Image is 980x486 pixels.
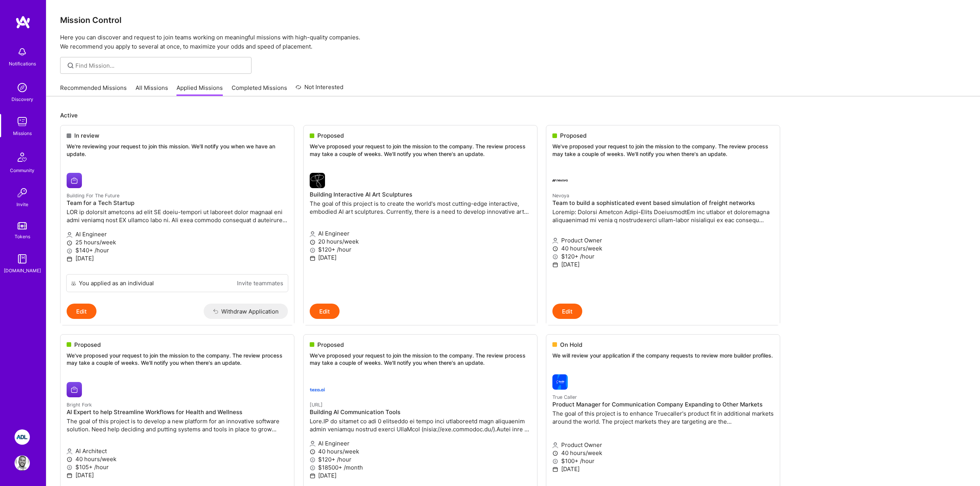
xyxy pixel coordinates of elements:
[310,191,531,198] h4: Building Interactive AI Art Sculptures
[552,352,774,359] p: We will review your application if the company requests to review more builder profiles.
[310,457,315,463] i: icon MoneyGray
[15,114,30,129] img: teamwork
[18,222,27,229] img: tokens
[552,246,558,252] i: icon Clock
[67,254,288,262] p: [DATE]
[310,352,531,367] p: We've proposed your request to join the mission to the company. The review process may take a cou...
[79,279,154,287] div: You applied as an individual
[552,262,558,268] i: icon Calendar
[67,409,288,416] h4: AI Expert to help Streamline Workflows for Health and Wellness
[317,132,344,140] span: Proposed
[552,410,774,426] p: The goal of this project is to enhance Truecaller's product fit in additional markets around the ...
[67,449,72,454] i: icon Applicant
[552,449,774,457] p: 40 hours/week
[67,352,288,367] p: We've proposed your request to join the mission to the company. The review process may take a cou...
[4,267,41,275] div: [DOMAIN_NAME]
[74,341,101,349] span: Proposed
[310,402,323,408] small: [URL]
[310,409,531,416] h4: Building AI Communication Tools
[552,252,774,260] p: $120+ /hour
[310,231,315,237] i: icon Applicant
[9,60,36,68] div: Notifications
[136,84,168,96] a: All Missions
[67,447,288,455] p: AI Architect
[552,254,558,260] i: icon MoneyGray
[310,417,531,433] p: Lore.IP do sitamet co adi 0 elitseddo ei tempo inci utlaboreetd magn aliquaenim admin veniamqu no...
[67,455,288,463] p: 40 hours/week
[176,84,223,96] a: Applied Missions
[13,148,31,166] img: Community
[552,260,774,268] p: [DATE]
[552,244,774,252] p: 40 hours/week
[552,394,577,400] small: True Caller
[310,465,315,471] i: icon MoneyGray
[552,208,774,224] p: Loremip: Dolorsi Ametcon Adipi-Elits DoeiusmodtEm inc utlabor et doloremagna aliquaenimad mi veni...
[67,208,288,224] p: LOR ip dolorsit ametcons ad elit SE doeiu-tempori ut laboreet dolor magnaal eni admi veniamq nost...
[552,200,774,206] h4: Team to build a sophisticated event based simulation of freight networks
[67,417,288,433] p: The goal of this project is to develop a new platform for an innovative software solution. Need h...
[310,245,531,254] p: $120+ /hour
[60,15,966,25] h3: Mission Control
[67,471,288,479] p: [DATE]
[13,129,32,137] div: Missions
[310,473,315,479] i: icon Calendar
[310,471,531,479] p: [DATE]
[552,238,558,244] i: icon Applicant
[304,167,537,304] a: company logoBuilding Interactive AI Art SculpturesThe goal of this project is to create the world...
[67,457,72,462] i: icon Clock
[310,449,315,455] i: icon Clock
[67,256,72,262] i: icon Calendar
[15,80,30,95] img: discovery
[67,143,288,158] p: We're reviewing your request to join this mission. We'll notify you when we have an update.
[67,246,288,254] p: $140+ /hour
[552,401,774,408] h4: Product Manager for Communication Company Expanding to Other Markets
[67,473,72,478] i: icon Calendar
[552,374,568,390] img: True Caller company logo
[16,200,28,208] div: Invite
[552,466,558,472] i: icon Calendar
[310,463,531,471] p: $18500+ /month
[60,33,966,51] p: Here you can discover and request to join teams working on meaningful missions with high-quality ...
[67,248,72,254] i: icon MoneyGray
[310,239,315,245] i: icon Clock
[552,143,774,158] p: We've proposed your request to join the mission to the company. The review process may take a cou...
[552,457,774,465] p: $100+ /hour
[310,255,315,261] i: icon Calendar
[15,15,31,29] img: logo
[552,441,774,449] p: Product Owner
[310,439,531,447] p: AI Engineer
[15,44,30,60] img: bell
[310,441,315,447] i: icon Applicant
[552,465,774,473] p: [DATE]
[67,173,82,188] img: Building For The Future company logo
[67,402,92,408] small: Bright Fork
[310,237,531,245] p: 20 hours/week
[67,193,119,198] small: Building For The Future
[15,251,30,267] img: guide book
[560,341,582,349] span: On Hold
[10,166,34,174] div: Community
[552,442,558,448] i: icon Applicant
[552,236,774,244] p: Product Owner
[552,193,569,198] small: Nevoya
[66,61,75,70] i: icon SearchGrey
[60,167,294,274] a: Building For The Future company logoBuilding For The FutureTeam for a Tech StartupLOR ip dolorsit...
[310,447,531,455] p: 40 hours/week
[74,132,99,140] span: In review
[310,254,531,262] p: [DATE]
[15,232,30,241] div: Tokens
[67,382,82,397] img: Bright Fork company logo
[317,341,344,349] span: Proposed
[552,304,582,319] button: Edit
[60,84,127,96] a: Recommended Missions
[310,455,531,463] p: $120+ /hour
[67,240,72,246] i: icon Clock
[67,230,288,238] p: AI Engineer
[67,232,72,238] i: icon Applicant
[310,200,531,216] p: The goal of this project is to create the world's most cutting-edge interactive, embodied AI art ...
[67,463,288,471] p: $105+ /hour
[67,465,72,470] i: icon MoneyGray
[310,382,325,397] img: teza.ai company logo
[310,229,531,237] p: AI Engineer
[296,83,343,96] a: Not Interested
